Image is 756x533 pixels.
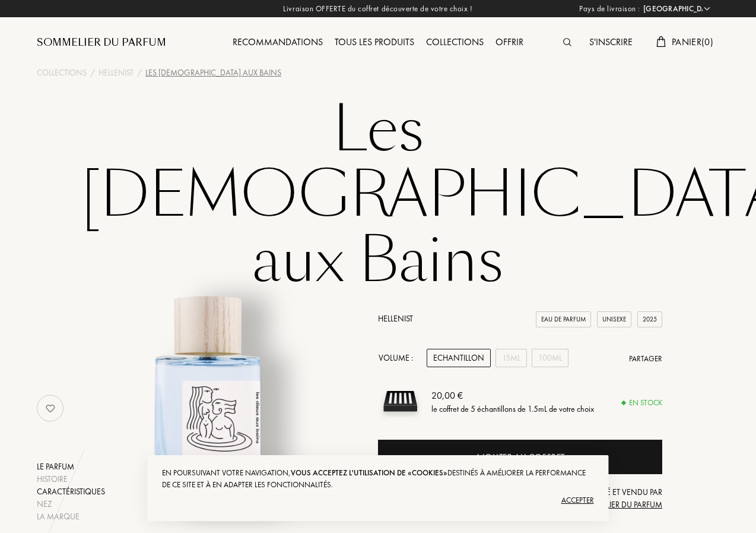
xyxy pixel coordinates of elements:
[629,353,662,365] div: Partager
[37,510,105,523] div: La marque
[490,36,529,48] a: Offrir
[579,3,640,15] span: Pays de livraison :
[329,35,420,51] div: Tous les produits
[37,36,166,50] a: Sommelier du Parfum
[536,311,591,327] div: Eau de Parfum
[427,349,491,367] div: Echantillon
[378,349,420,367] div: Volume :
[37,473,105,485] div: Histoire
[563,38,571,46] img: search_icn.svg
[567,486,662,511] div: Expédié et vendu par
[81,97,675,294] h1: Les [DEMOGRAPHIC_DATA] aux Bains
[420,36,490,48] a: Collections
[637,311,662,327] div: 2025
[490,35,529,51] div: Offrir
[37,67,87,79] a: Collections
[39,396,62,420] img: no_like_p.png
[475,450,565,464] div: Ajouter au coffret
[90,67,95,79] div: /
[431,388,594,402] div: 20,00 €
[37,461,105,473] div: Le parfum
[431,402,594,415] div: le coffret de 5 échantillons de 1.5mL de votre choix
[37,498,105,510] div: Nez
[583,35,639,51] div: S'inscrire
[145,67,281,79] div: Les [DEMOGRAPHIC_DATA] aux Bains
[378,379,423,424] img: sample box
[37,485,105,498] div: Caractéristiques
[378,313,413,324] a: Hellenist
[99,67,134,79] a: Hellenist
[291,468,447,478] span: vous acceptez l'utilisation de «cookies»
[495,349,527,367] div: 15mL
[577,499,662,510] span: Sommelier du Parfum
[583,36,639,48] a: S'inscrire
[656,36,666,47] img: cart.svg
[622,397,662,409] div: En stock
[227,36,329,48] a: Recommandations
[329,36,420,48] a: Tous les produits
[162,467,593,491] div: En poursuivant votre navigation, destinés à améliorer la performance de ce site et à en adapter l...
[227,35,329,51] div: Recommandations
[162,491,593,510] div: Accepter
[137,67,142,79] div: /
[87,282,328,523] img: Les Dieux aux Bains Hellenist
[532,349,568,367] div: 100mL
[420,35,490,51] div: Collections
[672,36,713,48] span: Panier ( 0 )
[597,311,631,327] div: Unisexe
